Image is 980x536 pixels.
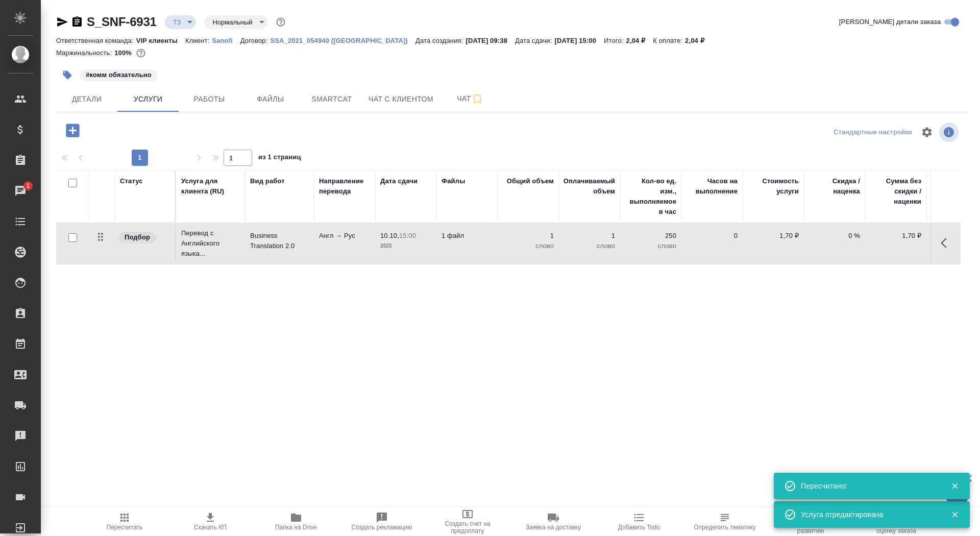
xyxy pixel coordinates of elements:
p: слово [503,241,554,251]
button: Скопировать ссылку для ЯМессенджера [56,16,68,28]
span: Услуги [124,93,173,106]
span: Работы [185,93,234,106]
button: Пересчитать [82,507,167,536]
p: [DATE] 15:00 [554,37,604,44]
span: Определить тематику [694,524,755,531]
button: Добавить тэг [56,64,79,86]
div: Услуга отредактирована [801,509,936,520]
button: Призвать менеджера по развитию [768,507,853,536]
button: Добавить Todo [596,507,682,536]
span: Детали [62,93,111,106]
span: 1 [20,181,36,191]
button: 0.00 RUB; [134,46,148,60]
p: 15:00 [399,232,416,239]
p: 1 [564,231,615,241]
button: Скопировать ссылку [71,16,83,28]
div: ТЗ [204,15,267,29]
a: SSA_2021_054940 ([GEOGRAPHIC_DATA]) [270,36,415,44]
p: 1 [503,231,554,241]
p: 250 [625,231,676,241]
span: Файлы [246,93,295,106]
p: Business Translation 2.0 [250,231,309,251]
p: #комм обязательно [86,70,152,80]
div: Файлы [442,176,465,186]
span: Заявка на доставку [526,524,581,531]
span: Создать счет на предоплату [431,520,504,534]
a: 1 [3,178,38,204]
p: 2025 [380,241,431,251]
button: Скачать КП [167,507,253,536]
p: слово [625,241,676,251]
button: Создать счет на предоплату [425,507,510,536]
p: 1,70 ₽ [748,231,799,241]
div: Оплачиваемый объем [563,176,615,197]
span: Чат с клиентом [369,93,433,106]
p: 2,04 ₽ [685,37,712,44]
div: Стоимость услуги [748,176,799,197]
p: Договор: [240,37,271,44]
div: Вид работ [250,176,285,186]
span: Создать рекламацию [352,524,412,531]
td: 0 [681,226,743,261]
p: Подбор [125,232,150,242]
span: Добавить Todo [618,524,660,531]
a: S_SNF-6931 [87,15,157,29]
p: VIP клиенты [136,37,185,44]
button: Добавить услугу [59,120,87,141]
div: Сумма без скидки / наценки [870,176,921,207]
p: 2,04 ₽ [626,37,653,44]
div: Скидка / наценка [809,176,860,197]
span: Посмотреть информацию [939,123,961,142]
div: split button [831,125,915,140]
span: [PERSON_NAME] детали заказа [839,17,941,27]
button: Определить тематику [682,507,768,536]
svg: Подписаться [471,93,483,105]
p: Итого: [604,37,626,44]
button: Показать кнопки [935,231,959,255]
button: Закрыть [944,510,965,519]
p: Маржинальность: [56,49,114,57]
button: Нормальный [209,18,255,27]
span: комм обязательно [79,70,159,79]
p: Клиент: [185,37,212,44]
button: Папка на Drive [253,507,339,536]
div: Услуга для клиента (RU) [181,176,240,197]
a: Sanofi [212,36,240,44]
span: из 1 страниц [258,151,301,166]
p: 0 % [809,231,860,241]
span: Настроить таблицу [915,120,939,144]
div: Статус [120,176,143,186]
button: Создать рекламацию [339,507,425,536]
p: SSA_2021_054940 ([GEOGRAPHIC_DATA]) [270,37,415,44]
span: Чат [446,92,495,105]
div: Дата сдачи [380,176,418,186]
p: 100% [114,49,134,57]
button: ТЗ [170,18,184,27]
div: Общий объем [507,176,554,186]
p: Sanofi [212,37,240,44]
p: 1 файл [442,231,493,241]
span: Пересчитать [107,524,143,531]
div: Часов на выполнение [687,176,738,197]
span: Папка на Drive [275,524,317,531]
p: слово [564,241,615,251]
button: Доп статусы указывают на важность/срочность заказа [274,15,287,29]
button: Заявка на доставку [510,507,596,536]
div: Пересчитано! [801,481,936,491]
p: 10.10, [380,232,399,239]
div: Кол-во ед. изм., выполняемое в час [625,176,676,217]
p: Ответственная команда: [56,37,136,44]
span: Smartcat [307,93,356,106]
p: Дата сдачи: [515,37,554,44]
p: Перевод с Английского языка... [181,228,240,259]
p: Англ → Рус [319,231,370,241]
p: К оплате: [653,37,685,44]
p: 1,70 ₽ [870,231,921,241]
div: ТЗ [165,15,197,29]
div: Направление перевода [319,176,370,197]
p: [DATE] 09:38 [465,37,515,44]
button: Закрыть [944,481,965,491]
span: Скачать КП [194,524,227,531]
p: Дата создания: [415,37,465,44]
